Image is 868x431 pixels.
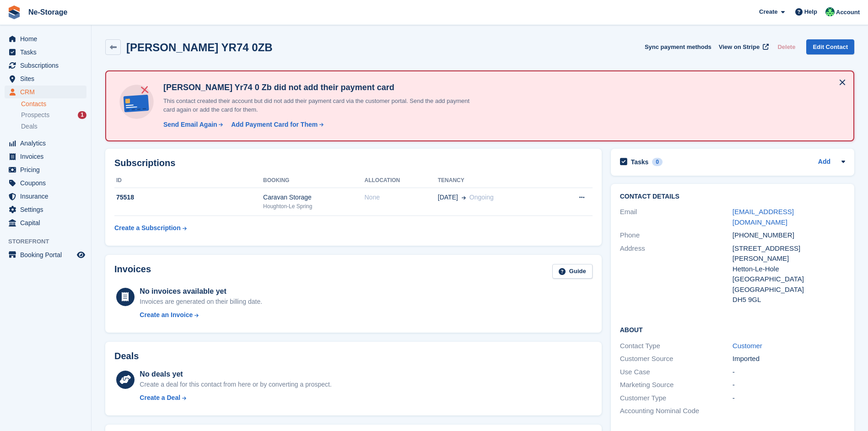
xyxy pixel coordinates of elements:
div: - [733,393,845,404]
a: menu [5,203,86,216]
a: Create a Deal [140,393,331,403]
h2: Subscriptions [114,158,593,168]
div: Houghton-Le Spring [263,202,364,210]
a: menu [5,150,86,163]
a: menu [5,72,86,85]
div: Use Case [620,367,733,377]
span: Coupons [20,177,75,189]
span: Capital [20,216,75,229]
span: View on Stripe [719,43,760,52]
span: Storefront [8,237,91,246]
p: This contact created their account but did not add their payment card via the customer portal. Se... [160,97,480,114]
button: Sync payment methods [645,39,712,54]
div: Address [620,243,733,305]
img: Jay Johal [825,7,835,16]
span: Tasks [20,46,75,59]
div: 75518 [114,193,263,202]
a: View on Stripe [715,39,771,54]
div: - [733,380,845,390]
div: Customer Source [620,354,733,364]
a: menu [5,86,86,98]
th: Tenancy [438,173,553,188]
span: Prospects [21,111,49,119]
a: menu [5,163,86,176]
div: [STREET_ADDRESS][PERSON_NAME] [733,243,845,264]
span: Create [759,7,777,16]
a: Add [818,157,830,167]
div: No deals yet [140,369,331,380]
button: Delete [774,39,799,54]
a: menu [5,177,86,189]
span: Booking Portal [20,248,75,261]
a: Prospects 1 [21,110,86,120]
div: None [364,193,437,202]
span: Help [804,7,817,16]
span: Deals [21,122,38,131]
div: 1 [78,111,86,119]
span: Sites [20,72,75,85]
a: menu [5,137,86,150]
h2: Contact Details [620,193,845,200]
h2: [PERSON_NAME] YR74 0ZB [126,41,273,54]
div: No invoices available yet [140,286,262,297]
th: ID [114,173,263,188]
span: [DATE] [438,193,458,202]
a: Deals [21,122,86,131]
a: Preview store [75,249,86,260]
div: 0 [652,158,663,166]
div: Marketing Source [620,380,733,390]
img: stora-icon-8386f47178a22dfd0bd8f6a31ec36ba5ce8667c1dd55bd0f319d3a0aa187defe.svg [7,5,21,19]
div: Invoices are generated on their billing date. [140,297,262,307]
span: Invoices [20,150,75,163]
a: [EMAIL_ADDRESS][DOMAIN_NAME] [733,208,794,226]
span: Ongoing [469,194,494,201]
div: Create an Invoice [140,310,193,320]
h2: Invoices [114,264,151,279]
span: Home [20,32,75,45]
div: [GEOGRAPHIC_DATA] [733,274,845,285]
a: menu [5,248,86,261]
div: Phone [620,230,733,241]
div: Create a Deal [140,393,180,403]
div: Caravan Storage [263,193,364,202]
div: Create a deal for this contact from here or by converting a prospect. [140,380,331,389]
div: Customer Type [620,393,733,404]
img: no-card-linked-e7822e413c904bf8b177c4d89f31251c4716f9871600ec3ca5bfc59e148c83f4.svg [117,82,156,121]
a: Edit Contact [806,39,854,54]
span: Insurance [20,190,75,203]
div: Contact Type [620,341,733,351]
div: - [733,367,845,377]
a: menu [5,59,86,72]
th: Allocation [364,173,437,188]
span: Account [836,8,860,17]
div: Send Email Again [163,120,217,129]
th: Booking [263,173,364,188]
h2: Deals [114,351,139,361]
a: Create an Invoice [140,310,262,320]
a: Contacts [21,100,86,108]
h4: [PERSON_NAME] Yr74 0 Zb did not add their payment card [160,82,480,93]
a: menu [5,46,86,59]
div: Add Payment Card for Them [231,120,318,129]
a: menu [5,32,86,45]
h2: About [620,325,845,334]
span: Pricing [20,163,75,176]
a: menu [5,190,86,203]
h2: Tasks [631,158,649,166]
a: Add Payment Card for Them [227,120,324,129]
span: Analytics [20,137,75,150]
div: Imported [733,354,845,364]
div: [GEOGRAPHIC_DATA] [733,285,845,295]
div: Email [620,207,733,227]
span: Settings [20,203,75,216]
span: CRM [20,86,75,98]
a: Guide [552,264,593,279]
div: Accounting Nominal Code [620,406,733,416]
span: Subscriptions [20,59,75,72]
div: Create a Subscription [114,223,181,233]
a: Customer [733,342,762,350]
a: Create a Subscription [114,220,187,237]
div: DH5 9GL [733,295,845,305]
a: Ne-Storage [25,5,71,20]
div: Hetton-Le-Hole [733,264,845,275]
